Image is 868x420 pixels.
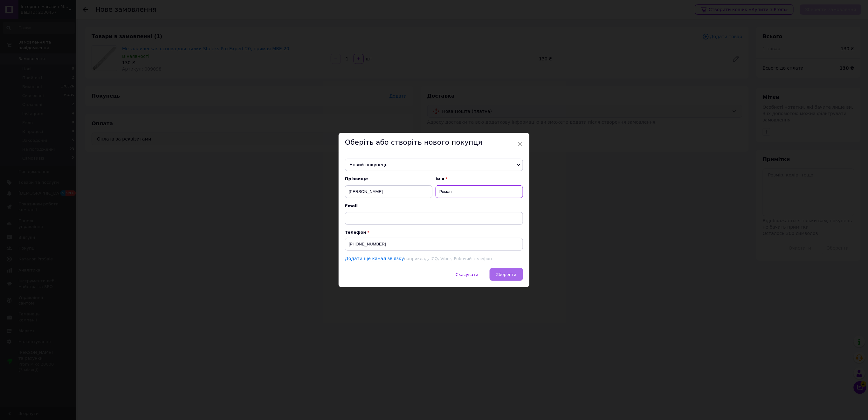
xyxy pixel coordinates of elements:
[436,185,523,198] input: Наприклад: Іван
[404,256,492,261] span: наприклад, ICQ, Viber, Робочий телефон
[345,238,523,251] input: +38 096 0000000
[345,159,523,171] span: Новий покупець
[345,185,432,198] input: Наприклад: Іванов
[490,268,523,281] button: Зберегти
[345,203,523,209] span: Email
[517,139,523,149] span: ×
[496,272,516,277] span: Зберегти
[345,230,523,235] p: Телефон
[456,272,478,277] span: Скасувати
[345,256,404,261] a: Додати ще канал зв'язку
[449,268,485,281] button: Скасувати
[345,176,432,182] span: Прізвище
[339,133,529,152] div: Оберіть або створіть нового покупця
[436,176,523,182] span: Ім'я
